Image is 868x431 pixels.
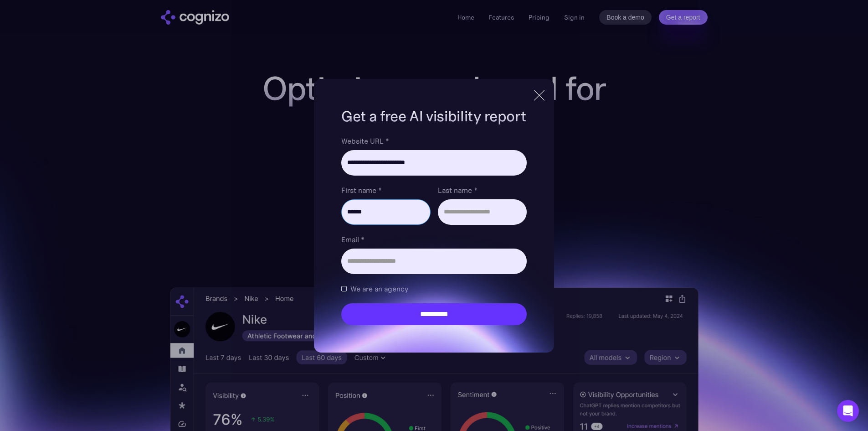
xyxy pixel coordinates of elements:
label: Website URL * [341,135,526,146]
span: We are an agency [350,283,408,294]
label: Email * [341,234,526,245]
form: Brand Report Form [341,135,526,325]
label: Last name * [438,185,527,196]
h1: Get a free AI visibility report [341,106,526,126]
div: Open Intercom Messenger [837,400,859,422]
label: First name * [341,185,430,196]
